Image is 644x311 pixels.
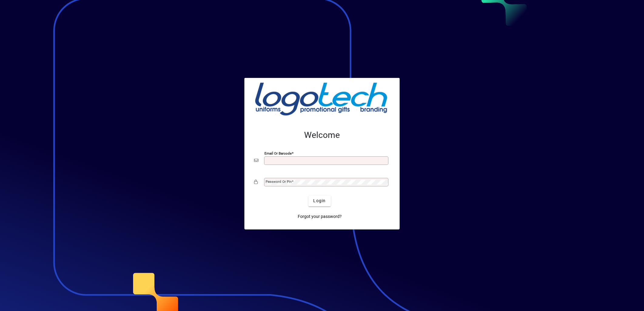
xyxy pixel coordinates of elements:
button: Login [308,196,330,206]
a: Forgot your password? [295,211,344,222]
mat-label: Password or Pin [266,179,292,184]
span: Forgot your password? [298,213,342,220]
h2: Welcome [254,130,390,140]
span: Login [313,198,326,204]
mat-label: Email or Barcode [264,151,292,155]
